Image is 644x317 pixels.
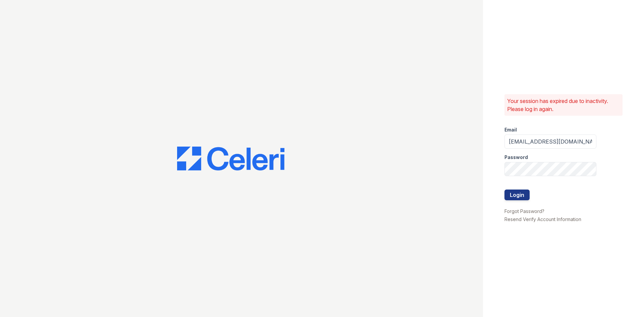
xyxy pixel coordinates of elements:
[504,190,530,200] button: Login
[177,147,284,171] img: CE_Logo_Blue-a8612792a0a2168367f1c8372b55b34899dd931a85d93a1a3d3e32e68fde9ad4.png
[504,126,517,133] label: Email
[504,154,528,161] label: Password
[504,208,544,214] a: Forgot Password?
[507,97,620,113] p: Your session has expired due to inactivity. Please log in again.
[504,216,581,222] a: Resend Verify Account Information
